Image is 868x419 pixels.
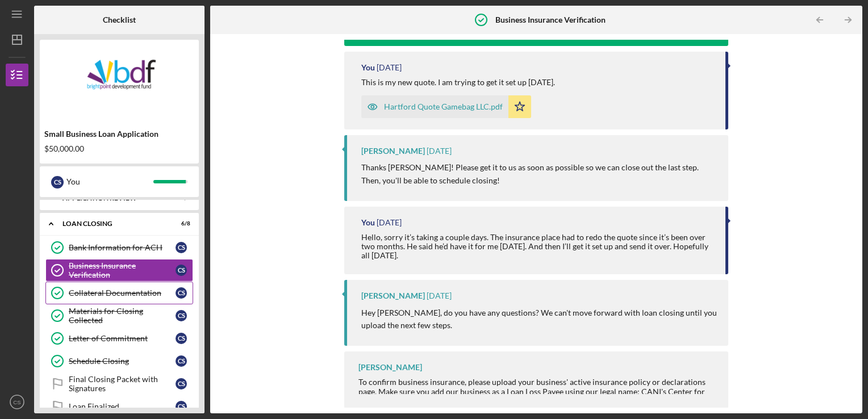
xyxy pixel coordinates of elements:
div: [PERSON_NAME] [361,291,425,300]
b: Checklist [103,15,136,24]
div: Small Business Loan Application [44,129,194,139]
div: C S [176,265,187,276]
div: Schedule Closing [69,357,176,366]
a: Letter of CommitmentCS [45,327,193,350]
a: Schedule ClosingCS [45,350,193,372]
div: 6 / 8 [170,220,190,227]
time: 2025-10-03 15:30 [377,218,402,227]
div: C S [176,310,187,321]
div: Final Closing Packet with Signatures [69,375,176,393]
div: C S [176,355,187,367]
button: CS [6,391,28,413]
div: This is my new quote. I am trying to get it set up [DATE]. [361,78,555,87]
div: Bank Information for ACH [69,243,176,252]
div: $50,000.00 [44,144,194,153]
a: Materials for Closing CollectedCS [45,304,193,327]
a: Loan FinalizedCS [45,395,193,418]
div: C S [51,176,64,188]
time: 2025-10-03 14:34 [427,291,452,300]
time: 2025-10-08 17:43 [427,146,452,156]
div: Materials for Closing Collected [69,307,176,325]
div: Hello, sorry it’s taking a couple days. The insurance place had to redo the quote since it’s been... [361,233,715,260]
div: Collateral Documentation [69,288,176,298]
div: You [66,172,153,191]
div: To confirm business insurance, please upload your business' active insurance policy or declaratio... [358,378,717,414]
time: 2025-10-09 19:20 [377,63,402,72]
text: CS [13,399,20,405]
div: Business Insurance Verification [69,261,176,279]
div: Loan Finalized [69,402,176,411]
div: C S [176,287,187,299]
div: C S [176,401,187,412]
div: Letter of Commitment [69,334,176,343]
div: C S [176,242,187,253]
b: Business Insurance Verification [495,15,606,24]
a: Collateral DocumentationCS [45,282,193,304]
p: Hey [PERSON_NAME], do you have any questions? We can't move forward with loan closing until you u... [361,307,717,332]
a: Business Insurance VerificationCS [45,259,193,282]
p: Thanks [PERSON_NAME]! Please get it to us as soon as possible so we can close out the last step. ... [361,161,717,187]
div: C S [176,333,187,344]
div: [PERSON_NAME] [358,363,422,372]
div: [PERSON_NAME] [361,146,425,156]
img: Product logo [40,45,199,114]
a: Final Closing Packet with SignaturesCS [45,372,193,395]
div: C S [176,378,187,389]
div: You [361,218,375,227]
button: Hartford Quote Gamebag LLC.pdf [361,95,531,118]
div: You [361,63,375,72]
div: Hartford Quote Gamebag LLC.pdf [384,102,503,111]
div: Loan Closing [62,220,162,227]
a: Bank Information for ACHCS [45,236,193,259]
